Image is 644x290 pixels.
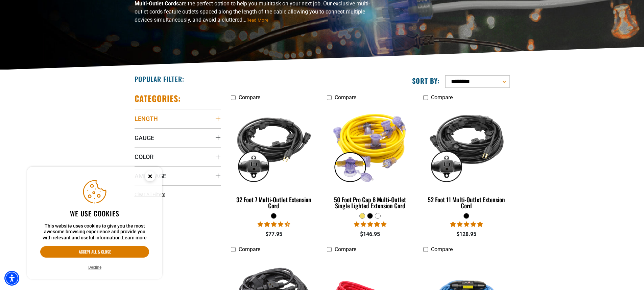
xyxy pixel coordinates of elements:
[135,153,153,161] span: Color
[40,246,149,258] button: Accept all & close
[431,94,453,101] span: Compare
[327,230,413,238] div: $146.95
[423,104,509,213] a: black 52 Foot 11 Multi-Outlet Extension Cord
[135,128,221,147] summary: Gauge
[4,271,19,286] div: Accessibility Menu
[327,196,413,209] div: 50 Foot Pro Cap 6 Multi-Outlet Single Lighted Extension Cord
[135,134,154,142] span: Gauge
[135,0,179,7] b: Multi-Outlet Cords
[231,196,317,209] div: 32 Foot 7 Multi-Outlet Extension Cord
[231,230,317,238] div: $77.95
[431,246,453,253] span: Compare
[327,104,413,213] a: yellow 50 Foot Pro Cap 6 Multi-Outlet Single Lighted Extension Cord
[423,196,509,209] div: 52 Foot 11 Multi-Outlet Extension Cord
[335,246,356,253] span: Compare
[246,18,268,23] span: Read More
[335,94,356,101] span: Compare
[122,235,147,240] a: This website uses cookies to give you the most awesome browsing experience and provide you with r...
[424,107,509,185] img: black
[135,109,221,128] summary: Length
[239,94,260,101] span: Compare
[135,75,184,83] h2: Popular Filter:
[239,246,260,253] span: Compare
[354,221,386,228] span: 4.80 stars
[328,107,413,185] img: yellow
[231,104,317,213] a: black 32 Foot 7 Multi-Outlet Extension Cord
[412,76,440,85] label: Sort by:
[135,166,221,185] summary: Amperage
[135,147,221,166] summary: Color
[231,107,316,185] img: black
[40,223,149,241] p: This website uses cookies to give you the most awesome browsing experience and provide you with r...
[450,221,483,228] span: 4.95 stars
[135,93,181,104] h2: Categories:
[86,264,103,271] button: Decline
[423,230,509,238] div: $128.95
[40,209,149,218] h2: We use cookies
[258,221,290,228] span: 4.68 stars
[135,0,370,23] span: are the perfect option to help you multitask on your next job. Our exclusive multi-outlet cords f...
[135,115,158,123] span: Length
[27,167,162,280] aside: Cookie Consent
